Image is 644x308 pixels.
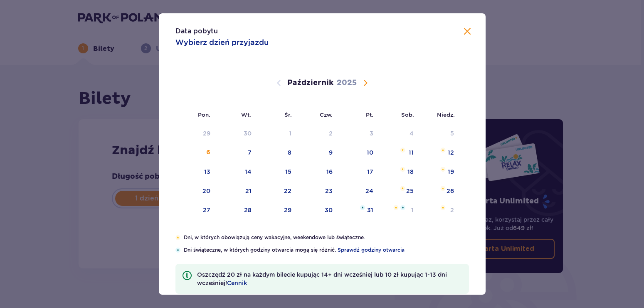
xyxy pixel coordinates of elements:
td: niedziela, 26 października 2025 [419,182,460,200]
td: wtorek, 21 października 2025 [216,182,257,200]
div: 23 [325,187,333,195]
img: Pomarańczowa gwiazdka [440,148,446,153]
div: 18 [407,168,414,176]
div: 31 [367,206,373,214]
td: wtorek, 28 października 2025 [216,201,257,220]
td: niedziela, 2 listopada 2025 [419,201,460,220]
p: Dni świąteczne, w których godziny otwarcia mogą się różnić. [184,246,469,254]
img: Pomarańczowa gwiazdka [440,186,446,191]
div: 7 [248,148,252,157]
td: niedziela, 19 października 2025 [419,163,460,181]
td: sobota, 11 października 2025 [379,144,419,162]
div: 25 [406,187,414,195]
img: Pomarańczowa gwiazdka [400,167,405,172]
div: 12 [448,148,454,157]
div: 11 [409,148,414,157]
img: Pomarańczowa gwiazdka [400,186,405,191]
p: Dni, w których obowiązują ceny wakacyjne, weekendowe lub świąteczne. [184,234,469,241]
div: 24 [365,187,373,195]
div: 10 [367,148,373,157]
td: Data niedostępna. piątek, 3 października 2025 [338,125,380,143]
img: Niebieska gwiazdka [175,248,180,253]
div: 29 [203,129,210,138]
td: czwartek, 9 października 2025 [297,144,338,162]
div: 1 [289,129,291,138]
div: 8 [288,148,291,157]
div: 28 [244,206,252,214]
a: Cennik [227,279,247,287]
div: 30 [244,129,252,138]
td: czwartek, 23 października 2025 [297,182,338,200]
small: Wt. [241,111,251,118]
td: środa, 8 października 2025 [257,144,298,162]
small: Czw. [320,111,333,118]
div: 16 [326,168,333,176]
div: 1 [411,206,414,214]
td: czwartek, 16 października 2025 [297,163,338,181]
div: 19 [448,168,454,176]
div: 14 [245,168,252,176]
td: poniedziałek, 13 października 2025 [175,163,217,181]
td: poniedziałek, 27 października 2025 [175,201,217,220]
img: Pomarańczowa gwiazdka [440,205,446,210]
td: sobota, 25 października 2025 [379,182,419,200]
button: Poprzedni miesiąc [274,78,284,88]
small: Pon. [198,111,210,118]
button: Zamknij [462,27,472,37]
div: 15 [285,168,291,176]
td: sobota, 1 listopada 2025 [379,201,419,220]
td: środa, 22 października 2025 [257,182,298,200]
small: Śr. [284,111,292,118]
td: sobota, 18 października 2025 [379,163,419,181]
td: niedziela, 12 października 2025 [419,144,460,162]
div: 21 [245,187,252,195]
td: piątek, 17 października 2025 [338,163,380,181]
td: Data niedostępna. niedziela, 5 października 2025 [419,125,460,143]
img: Pomarańczowa gwiazdka [440,167,446,172]
img: Pomarańczowa gwiazdka [175,235,181,240]
div: 22 [284,187,291,195]
td: wtorek, 14 października 2025 [216,163,257,181]
button: Następny miesiąc [360,78,370,88]
p: Data pobytu [175,27,218,36]
img: Pomarańczowa gwiazdka [393,205,399,210]
div: 5 [450,129,454,138]
div: 20 [202,187,210,195]
td: Data niedostępna. czwartek, 2 października 2025 [297,125,338,143]
td: Data niedostępna. środa, 1 października 2025 [257,125,298,143]
div: 2 [329,129,333,138]
td: Data niedostępna. sobota, 4 października 2025 [379,125,419,143]
div: 17 [367,168,373,176]
img: Niebieska gwiazdka [400,205,405,210]
div: 9 [329,148,333,157]
small: Niedz. [437,111,455,118]
p: Oszczędź 20 zł na każdym bilecie kupując 14+ dni wcześniej lub 10 zł kupując 1-13 dni wcześniej! [197,270,462,287]
div: 3 [370,129,373,138]
small: Sob. [401,111,414,118]
td: piątek, 24 października 2025 [338,182,380,200]
td: wtorek, 7 października 2025 [216,144,257,162]
img: Niebieska gwiazdka [360,205,365,210]
td: Data niedostępna. poniedziałek, 29 września 2025 [175,125,217,143]
div: 13 [204,168,210,176]
a: Sprawdź godziny otwarcia [338,246,405,254]
div: 30 [325,206,333,214]
td: poniedziałek, 20 października 2025 [175,182,217,200]
div: 2 [450,206,454,214]
td: Data niedostępna. wtorek, 30 września 2025 [216,125,257,143]
small: Pt. [366,111,373,118]
div: 6 [206,148,210,157]
div: 4 [410,129,414,138]
td: poniedziałek, 6 października 2025 [175,144,217,162]
p: 2025 [337,78,357,88]
div: 27 [203,206,210,214]
td: piątek, 10 października 2025 [338,144,380,162]
div: 29 [284,206,291,214]
td: środa, 29 października 2025 [257,201,298,220]
td: środa, 15 października 2025 [257,163,298,181]
p: Październik [287,78,333,88]
p: Wybierz dzień przyjazdu [175,38,269,48]
div: 26 [447,187,454,195]
img: Pomarańczowa gwiazdka [400,148,405,153]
